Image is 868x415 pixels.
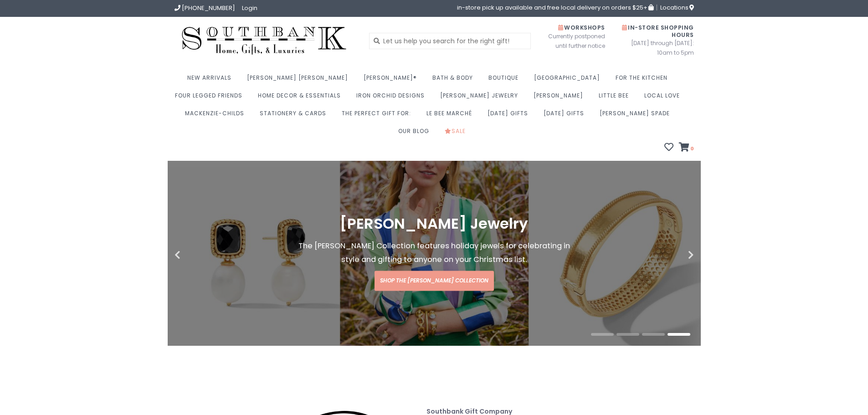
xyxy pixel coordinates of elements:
[534,89,588,107] a: [PERSON_NAME]
[668,333,690,336] button: 4 of 4
[375,271,494,291] a: Shop the [PERSON_NAME] Collection
[457,5,653,10] span: in-store pick up available and free local delivery on orders $25+
[440,89,523,107] a: [PERSON_NAME] Jewelry
[342,107,416,125] a: The perfect gift for:
[600,107,674,125] a: [PERSON_NAME] Spade
[364,72,421,89] a: [PERSON_NAME]®
[175,251,220,260] button: Previous
[445,125,470,143] a: Sale
[258,89,345,107] a: Home Decor & Essentials
[644,89,684,107] a: Local Love
[182,4,235,12] span: [PHONE_NUMBER]
[187,72,236,89] a: New Arrivals
[591,333,614,336] button: 1 of 4
[534,72,605,89] a: [GEOGRAPHIC_DATA]
[175,4,235,12] a: [PHONE_NUMBER]
[369,33,531,49] input: Let us help you search for the right gift!
[175,89,247,107] a: Four Legged Friends
[260,107,331,125] a: Stationery & Cards
[679,143,694,153] a: 0
[356,89,429,107] a: Iron Orchid Designs
[619,38,694,57] span: [DATE] through [DATE]: 10am to 5pm
[247,72,353,89] a: [PERSON_NAME] [PERSON_NAME]
[298,241,570,265] span: The [PERSON_NAME] Collection features holiday jewels for celebrating in style and gifting to anyo...
[544,107,589,125] a: [DATE] Gifts
[657,5,694,10] a: Locations
[642,333,665,336] button: 3 of 4
[242,4,257,12] a: Login
[660,3,694,12] span: Locations
[432,72,478,89] a: Bath & Body
[648,251,694,260] button: Next
[622,24,694,39] span: In-Store Shopping Hours
[689,145,694,152] span: 0
[599,89,633,107] a: Little Bee
[616,72,672,89] a: For the Kitchen
[426,107,477,125] a: Le Bee Marché
[185,107,249,125] a: MacKenzie-Childs
[488,72,523,89] a: Boutique
[558,24,605,31] span: Workshops
[616,333,639,336] button: 2 of 4
[294,216,575,232] h1: [PERSON_NAME] Jewelry
[537,31,605,51] span: Currently postponed until further notice
[398,125,434,143] a: Our Blog
[175,24,354,58] img: Southbank Gift Company -- Home, Gifts, and Luxuries
[488,107,533,125] a: [DATE] Gifts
